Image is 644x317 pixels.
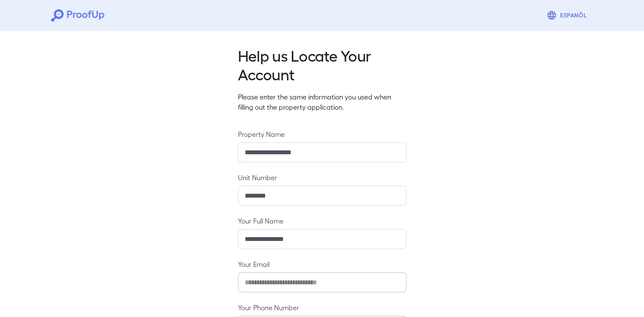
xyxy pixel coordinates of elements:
[543,7,593,24] button: Espanõl
[238,129,406,139] label: Property Name
[238,92,406,112] p: Please enter the same information you used when filling out the property application.
[238,46,406,83] h2: Help us Locate Your Account
[238,303,406,312] label: Your Phone Number
[238,259,406,269] label: Your Email
[238,216,406,226] label: Your Full Name
[238,173,406,182] label: Unit Number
